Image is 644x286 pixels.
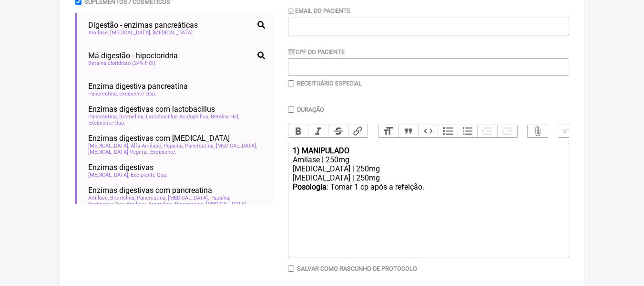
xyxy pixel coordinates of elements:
label: Receituário Especial [297,80,362,87]
label: Email do Paciente [288,7,351,14]
span: Amilase [88,195,109,201]
span: Bromelina [148,201,174,207]
span: Papaina [164,143,184,149]
span: [MEDICAL_DATA] Vegetal [88,149,149,155]
button: Bullets [438,125,458,138]
label: Duração [297,106,324,113]
button: Increase Level [497,125,517,138]
span: Digestão - enzimas pancreáticas [88,21,198,30]
div: [MEDICAL_DATA] | 250mg [293,173,563,182]
span: Excipiente Qsp [119,91,156,97]
button: Attach Files [528,125,548,138]
span: Lactobacillus Acidophillus [146,114,209,120]
span: [MEDICAL_DATA] [168,195,209,201]
label: Salvar como rascunho de Protocolo [297,265,417,272]
button: Link [348,125,368,138]
button: Heading [378,125,399,138]
span: Pancreatina [175,201,204,207]
span: [MEDICAL_DATA] [110,30,151,36]
div: [MEDICAL_DATA] | 250mg [293,164,563,173]
span: Enzimas digestivas com pancreatina [88,186,212,195]
span: Enzima digestiva pancreatina [88,82,188,91]
span: Pancreatina [185,143,215,149]
button: Bold [288,125,308,138]
span: Excipiente Qsp [88,201,125,207]
span: Betaína cloridrato (24% HCl) [88,60,157,66]
div: : Tomar 1 cp após a refeição. ㅤ [293,182,563,201]
span: Alfa Amilase [131,143,162,149]
span: [MEDICAL_DATA] [88,172,129,178]
button: Decrease Level [477,125,497,138]
span: Papaína [210,195,230,201]
span: Enzimas digestivas [88,163,153,172]
span: Enzimas digestivas com [MEDICAL_DATA] [88,134,230,143]
span: [MEDICAL_DATA] [206,201,247,207]
span: Amilase [126,201,147,207]
span: Excipiente [150,149,176,155]
button: Code [418,125,438,138]
button: Numbers [458,125,478,138]
div: Amilase | 250mg [293,155,563,164]
button: Undo [558,125,578,138]
span: Bromelina [110,195,135,201]
span: Excipiente Qsp [88,120,125,126]
span: Pancreatina [88,114,118,120]
button: Quote [398,125,418,138]
span: Amilase [88,30,109,36]
span: Enzimas digestivas com lactobacillus [88,105,215,114]
span: Bromelina [119,114,144,120]
span: Pancreatina [88,91,118,97]
span: [MEDICAL_DATA] [153,30,194,36]
strong: Posologia [293,182,327,191]
span: Pancreatina [137,195,166,201]
span: Betaína Hcl [211,114,239,120]
span: [MEDICAL_DATA] [216,143,257,149]
span: Má digestão - hipocloridria [88,51,178,60]
span: Excipiente Qsp [131,172,168,178]
strong: 1) MANIPULADO [293,146,349,155]
button: Strikethrough [328,125,348,138]
label: CPF do Paciente [288,48,345,55]
span: [MEDICAL_DATA] [88,143,129,149]
button: Italic [308,125,328,138]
